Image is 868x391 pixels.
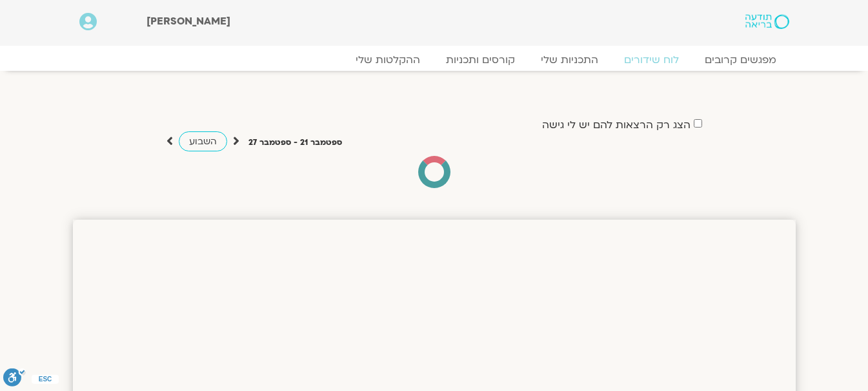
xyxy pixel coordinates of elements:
nav: Menu [79,53,789,66]
a: לוח שידורים [611,53,692,66]
a: קורסים ותכניות [433,53,528,66]
span: השבוע [189,135,217,148]
a: התכניות שלי [528,53,611,66]
a: השבוע [179,131,227,151]
p: ספטמבר 21 - ספטמבר 27 [248,136,342,149]
span: [PERSON_NAME] [146,14,230,28]
a: ההקלטות שלי [343,53,433,66]
a: מפגשים קרובים [692,53,789,66]
label: הצג רק הרצאות להם יש לי גישה [542,119,691,131]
